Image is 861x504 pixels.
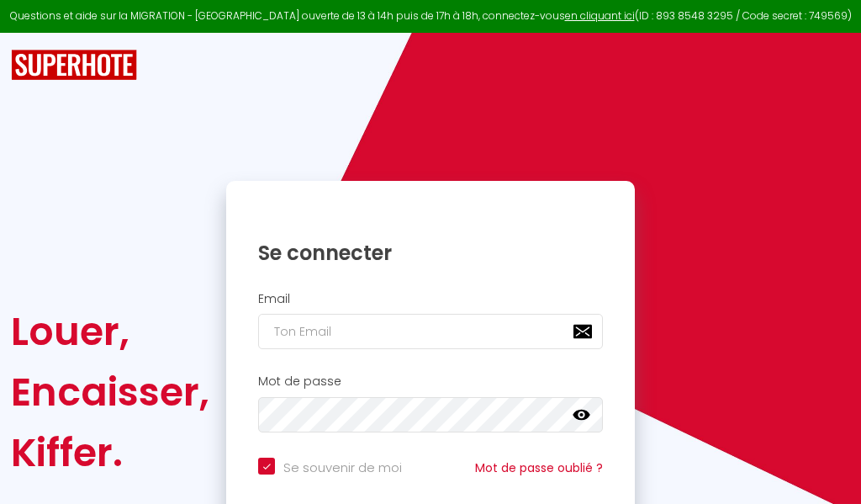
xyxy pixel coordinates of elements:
h2: Email [258,292,603,306]
a: en cliquant ici [565,8,635,23]
a: Mot de passe oublié ? [475,459,603,476]
div: Encaisser, [11,362,209,422]
div: Louer, [11,301,209,362]
h2: Mot de passe [258,374,603,389]
img: SuperHote logo [11,50,137,81]
input: Ton Email [258,314,603,349]
div: Kiffer. [11,422,209,483]
h1: Se connecter [258,240,603,266]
